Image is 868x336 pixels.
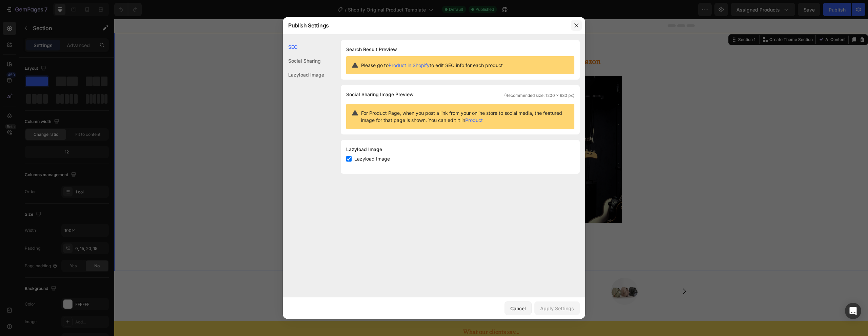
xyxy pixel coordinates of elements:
[230,259,257,286] img: image_demo.jpg
[389,62,430,68] a: Product in Shopify
[246,57,508,204] img: Alt image
[845,303,861,319] div: Open Intercom Messenger
[361,109,569,124] span: For Product Page, when you post a link from your online store to social media, the featured image...
[540,305,574,312] div: Apply Settings
[465,117,483,123] a: Product
[361,62,503,69] span: Please go to to edit SEO info for each product
[497,259,524,286] img: image_demo.jpg
[368,291,372,295] button: Dot
[655,18,698,24] p: Create Theme Section
[368,125,387,136] button: Play
[319,259,346,286] img: image_demo.jpg
[361,291,366,295] button: Dot
[283,17,568,34] div: Publish Settings
[346,145,574,153] div: Lazyload Image
[560,263,579,282] button: Carousel Next Arrow
[283,54,324,68] div: Social Sharing
[283,40,324,54] div: SEO
[408,259,435,286] img: image_demo.jpg
[246,37,508,47] h2: Why Every 6/7/8 Figure E-Com Brand, Needs To Be On Amazon
[703,17,733,25] button: AI Content
[623,18,643,24] div: Section 1
[534,301,580,315] button: Apply Settings
[355,291,359,295] button: Dot
[395,291,399,295] button: Dot
[505,301,532,315] button: Cancel
[382,291,386,295] button: Dot
[283,68,324,82] div: Lazyload Image
[510,305,526,312] div: Cancel
[346,45,574,54] h1: Search Result Preview
[246,19,508,27] span: [object Object]
[344,218,409,234] a: APPLY NOW
[375,291,379,295] button: Dot
[354,155,390,163] span: Lazyload Image
[361,222,393,230] p: APPLY NOW
[389,291,393,295] button: Dot
[175,263,194,282] button: Carousel Back Arrow
[213,309,541,317] h2: What our clients say...
[504,92,574,99] span: (Recommended size: 1200 x 630 px)
[346,90,414,99] span: Social Sharing Image Preview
